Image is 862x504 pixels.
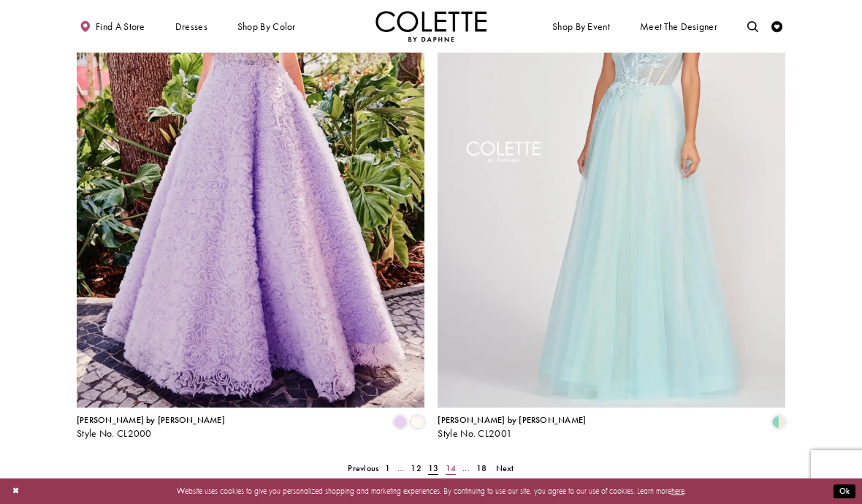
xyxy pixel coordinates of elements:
[237,21,296,32] span: Shop by color
[438,414,586,426] span: [PERSON_NAME] by [PERSON_NAME]
[446,462,456,474] span: 14
[348,462,378,474] span: Previous
[397,462,405,474] span: ...
[442,460,459,476] a: 14
[411,416,424,429] i: Diamond White
[172,11,210,42] span: Dresses
[744,11,761,42] a: Toggle search
[394,416,407,429] i: Lilac
[834,484,855,498] button: Submit Dialog
[496,462,514,474] span: Next
[411,462,421,474] span: 12
[476,462,487,474] span: 18
[234,11,298,42] span: Shop by color
[768,11,785,42] a: Check Wishlist
[345,460,382,476] a: Prev Page
[462,462,470,474] span: ...
[77,416,225,439] div: Colette by Daphne Style No. CL2000
[375,11,487,42] a: Visit Home Page
[473,460,490,476] a: 18
[96,21,145,32] span: Find a store
[77,414,225,426] span: [PERSON_NAME] by [PERSON_NAME]
[382,460,394,476] a: 1
[492,460,517,476] a: Next Page
[549,11,612,42] span: Shop By Event
[459,460,473,476] a: ...
[7,481,25,501] button: Close Dialog
[80,484,782,498] p: Website uses cookies to give you personalized shopping and marketing experiences. By continuing t...
[428,462,438,474] span: 13
[77,427,152,440] span: Style No. CL2000
[438,416,586,439] div: Colette by Daphne Style No. CL2001
[77,11,148,42] a: Find a store
[640,21,717,32] span: Meet the designer
[394,460,408,476] a: ...
[438,427,512,440] span: Style No. CL2001
[375,11,487,42] img: Colette by Daphne
[772,416,785,429] i: Mint/Nude
[175,21,207,32] span: Dresses
[385,462,390,474] span: 1
[408,460,425,476] a: 12
[424,460,442,476] span: Current page
[637,11,720,42] a: Meet the designer
[552,21,610,32] span: Shop By Event
[671,486,684,496] a: here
